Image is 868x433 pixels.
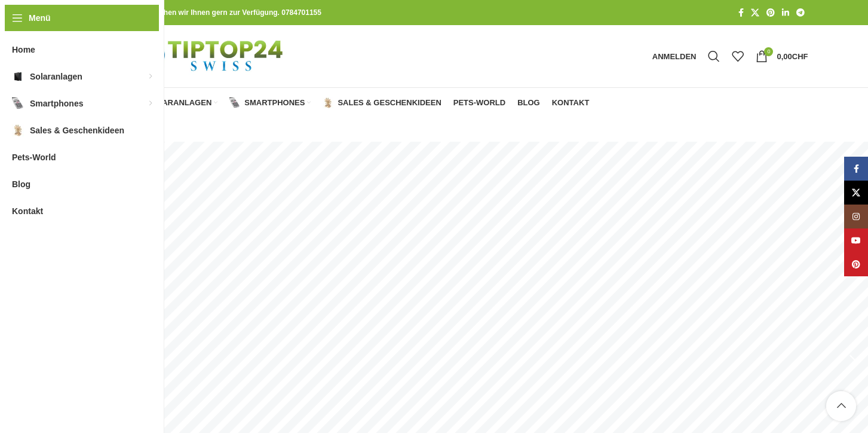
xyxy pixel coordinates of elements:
span: Smartphones [244,98,305,108]
img: Tiptop24 Nachhaltige & Faire Produkte [96,25,313,87]
a: 0 0,00CHF [750,44,814,68]
a: Sales & Geschenkideen [323,91,441,115]
span: Solaranlagen [30,66,82,87]
span: Blog [12,173,30,195]
a: Pets-World [453,91,505,115]
a: Blog [517,91,540,115]
span: 0 [764,47,773,56]
img: Sales & Geschenkideen [323,97,333,108]
span: Blog [517,98,540,108]
a: Anmelden [646,44,703,68]
img: Sales & Geschenkideen [12,124,24,136]
span: Kontakt [552,98,590,108]
span: Solaranlagen [146,98,212,108]
strong: Bei allen Fragen stehen wir Ihnen gern zur Verfügung. 0784701155 [96,8,321,17]
a: Telegram Social Link [793,5,808,21]
span: Home [12,39,35,60]
span: Sales & Geschenkideen [338,98,441,108]
span: Kontakt [12,200,43,222]
a: Instagram Social Link [844,205,868,228]
div: Meine Wunschliste [726,44,750,68]
a: Facebook Social Link [844,157,868,181]
span: Anmelden [652,53,697,60]
a: Smartphones [229,91,311,115]
bdi: 0,00 [777,52,808,61]
span: Smartphones [30,93,83,114]
a: YouTube Social Link [844,228,868,252]
a: Solaranlagen [131,91,218,115]
img: Smartphones [229,97,240,108]
a: Logo der Website [96,51,313,60]
img: Solaranlagen [12,71,24,83]
span: Pets-World [12,147,56,168]
a: Kontakt [552,91,590,115]
img: Smartphones [12,97,24,109]
a: Suche [702,44,726,68]
a: LinkedIn Social Link [778,5,793,21]
div: Next slide [838,347,868,377]
span: Pets-World [453,98,505,108]
span: Sales & Geschenkideen [30,120,124,141]
a: Pinterest Social Link [763,5,778,21]
a: Pinterest Social Link [844,252,868,276]
a: X Social Link [844,181,868,205]
a: X Social Link [747,5,763,21]
a: Facebook Social Link [735,5,747,21]
div: Hauptnavigation [90,91,596,115]
a: Scroll to top button [826,391,856,421]
span: CHF [792,52,808,61]
span: Menü [29,11,51,25]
